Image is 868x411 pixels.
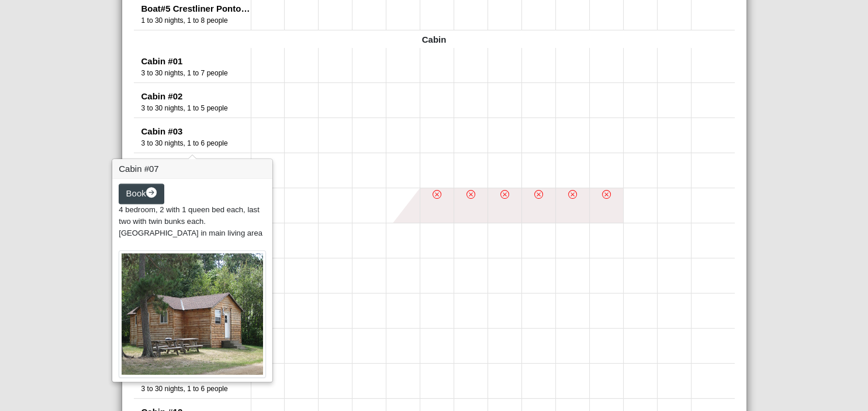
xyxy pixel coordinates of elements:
div: Number of Guests [141,138,251,148]
div: Number of Guests [141,68,251,78]
svg: x circle [433,190,441,199]
div: Cabin [134,30,735,48]
button: Bookarrow right circle fill [119,183,164,204]
svg: arrow right circle fill [146,187,157,198]
div: Boat#5 Crestliner Pontoon [141,2,251,16]
svg: x circle [602,190,611,199]
div: Number of Guests [141,15,251,26]
span: Book [126,188,146,198]
svg: x circle [500,190,509,199]
svg: x circle [568,190,577,199]
div: Cabin #03 [141,125,251,139]
h3: Cabin #07 [112,159,272,179]
div: Cabin #02 [141,90,251,103]
svg: x circle [466,190,475,199]
div: Number of Guests [141,103,251,113]
div: Number of Guests [141,384,251,394]
span: 4 bedroom, 2 with 1 queen bed each, last two with twin bunks each. [GEOGRAPHIC_DATA] in main livi... [119,205,262,237]
img: c7d7e06c-fe26-4955-bbf4-12711d9446b3.jpg [119,250,266,378]
div: Cabin #01 [141,55,251,68]
svg: x circle [534,190,543,199]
